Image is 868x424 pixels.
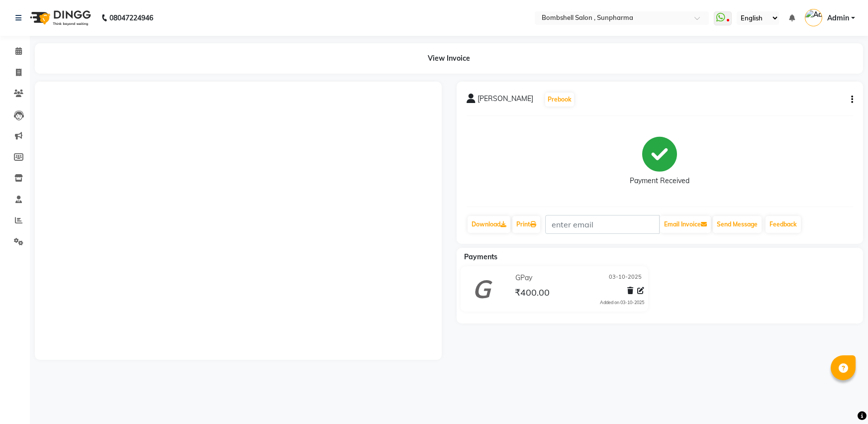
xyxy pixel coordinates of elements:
span: Payments [464,252,497,261]
a: Feedback [766,216,801,233]
div: Payment Received [630,176,689,186]
b: 08047224946 [109,4,153,32]
img: Admin [805,9,822,26]
span: Admin [827,13,849,23]
div: Added on 03-10-2025 [600,299,644,306]
div: View Invoice [35,43,863,74]
button: Send Message [713,216,762,233]
input: enter email [545,215,660,234]
iframe: chat widget [826,384,858,414]
img: logo [25,4,94,32]
span: ₹400.00 [515,287,550,301]
a: Download [468,216,510,233]
span: 03-10-2025 [609,273,642,283]
a: Print [512,216,540,233]
button: Prebook [545,93,574,106]
span: GPay [515,273,532,283]
span: [PERSON_NAME] [478,94,533,107]
button: Email Invoice [660,216,711,233]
